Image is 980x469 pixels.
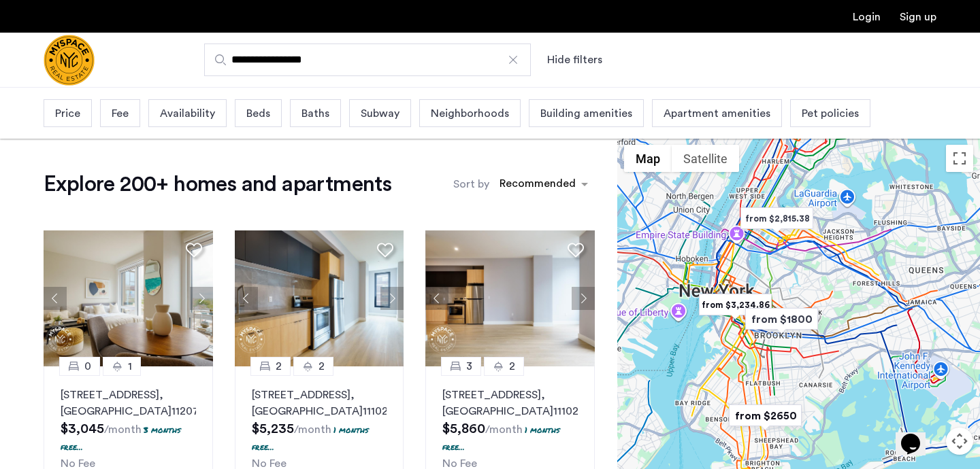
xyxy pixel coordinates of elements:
span: No Fee [252,458,287,469]
input: Apartment Search [204,44,531,76]
iframe: chat widget [896,415,939,455]
span: Apartment amenities [664,105,770,122]
span: No Fee [61,458,95,469]
div: from $2,815.38 [735,203,819,234]
a: Registration [900,12,936,22]
p: 1 months free... [252,424,369,453]
button: Previous apartment [235,287,258,310]
button: Previous apartment [425,287,448,310]
span: $3,045 [61,422,104,436]
span: 2 [318,358,325,375]
img: 1997_638519001096654587.png [44,230,213,366]
ng-select: sort-apartment [493,172,595,196]
span: Availability [160,105,215,122]
div: from $2650 [723,400,807,431]
img: logo [44,35,95,86]
span: Price [55,105,80,122]
span: $5,235 [252,422,294,436]
div: from $3,234.86 [693,290,777,320]
span: 0 [84,358,91,375]
div: from $1800 [740,304,823,334]
img: 1997_638519968069068022.png [425,230,595,366]
span: 1 [128,358,132,375]
span: No Fee [442,458,477,469]
button: Previous apartment [44,287,67,310]
button: Next apartment [572,287,595,310]
span: 3 [466,358,472,375]
span: $5,860 [442,422,485,436]
span: Building amenities [540,105,632,122]
a: Cazamio Logo [44,35,95,86]
img: 1997_638519968035243270.png [235,230,404,366]
div: Recommended [497,175,576,195]
span: 2 [509,358,515,375]
p: [STREET_ADDRESS] 11207 [61,387,196,419]
p: [STREET_ADDRESS] 11102 [442,387,578,419]
span: Baths [301,105,329,122]
button: Next apartment [190,287,213,310]
button: Map camera controls [946,428,973,455]
button: Show street map [624,145,672,172]
label: Sort by [453,176,489,192]
span: Fee [112,105,129,122]
button: Show satellite imagery [672,145,739,172]
button: Show or hide filters [547,52,602,68]
sub: /month [104,424,142,435]
span: 2 [276,358,282,375]
span: Beds [246,105,270,122]
a: Login [853,12,881,22]
p: [STREET_ADDRESS] 11102 [252,387,387,419]
button: Toggle fullscreen view [946,145,973,172]
sub: /month [485,424,523,435]
sub: /month [294,424,331,435]
span: Subway [361,105,399,122]
span: Pet policies [802,105,859,122]
button: Next apartment [380,287,404,310]
span: Neighborhoods [431,105,509,122]
h1: Explore 200+ homes and apartments [44,171,391,198]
